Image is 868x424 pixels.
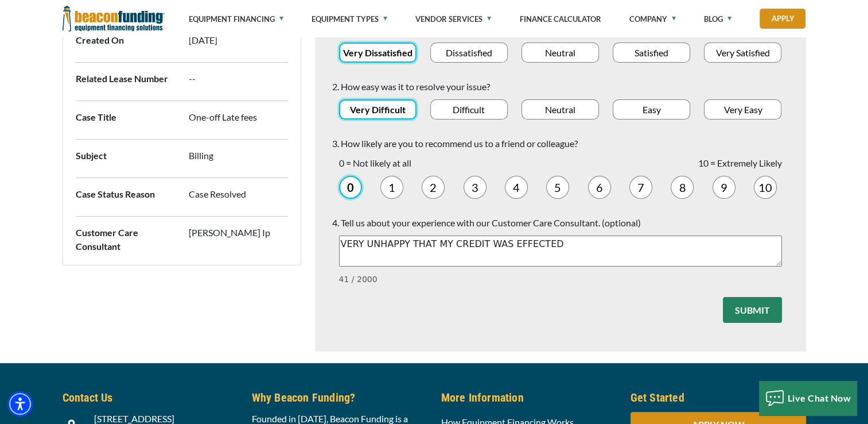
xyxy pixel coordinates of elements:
[189,110,288,124] p: One-off Late fees
[698,156,782,170] p: 10 = Extremely Likely
[76,226,175,253] p: Customer Care Consultant
[760,9,805,29] a: Apply
[339,273,782,286] div: 41 / 2000
[446,46,492,60] span: Dissatisfied
[758,180,772,194] span: 10
[430,180,437,194] span: 2
[388,180,395,194] span: 1
[453,103,485,117] span: Difficult
[347,180,354,194] span: 0
[643,103,661,117] span: Easy
[637,180,644,194] span: 7
[723,297,782,323] button: Submit
[189,149,288,163] p: Billing
[76,149,175,163] p: Subject
[7,391,33,417] div: Accessibility Menu
[545,46,575,60] span: Neutral
[76,187,175,201] p: Case Status Reason
[554,180,561,194] span: 5
[723,103,762,117] span: Very Easy
[332,137,789,151] p: 3. How likely are you to recommend us to a friend or colleague?
[189,72,288,86] p: --
[76,72,175,86] p: Related Lease Number
[332,80,789,94] p: 2. How easy was it to resolve your issue?
[339,236,782,267] textarea: Text area
[472,180,478,194] span: 3
[63,389,238,406] h5: Contact Us
[339,156,411,170] p: 0 = Not likely at all
[76,110,175,124] p: Case Title
[630,389,806,406] h5: Get Started
[189,226,288,240] p: [PERSON_NAME] Ip
[189,33,288,47] p: [DATE]
[721,180,727,194] span: 9
[716,46,770,60] span: Very Satisfied
[332,216,789,230] p: 4. Tell us about your experience with our Customer Care Consultant. (optional)
[635,46,668,60] span: Satisfied
[252,389,427,406] h5: Why Beacon Funding?
[189,187,288,201] p: Case Resolved
[441,389,617,406] h5: More Information
[759,381,857,415] button: Live Chat Now
[788,392,851,403] span: Live Chat Now
[679,180,686,194] span: 8
[343,46,412,60] span: Very Dissatisfied
[350,103,406,117] span: Very Difficult
[513,180,520,194] span: 4
[76,33,175,47] p: Created On
[545,103,575,117] span: Neutral
[596,180,603,194] span: 6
